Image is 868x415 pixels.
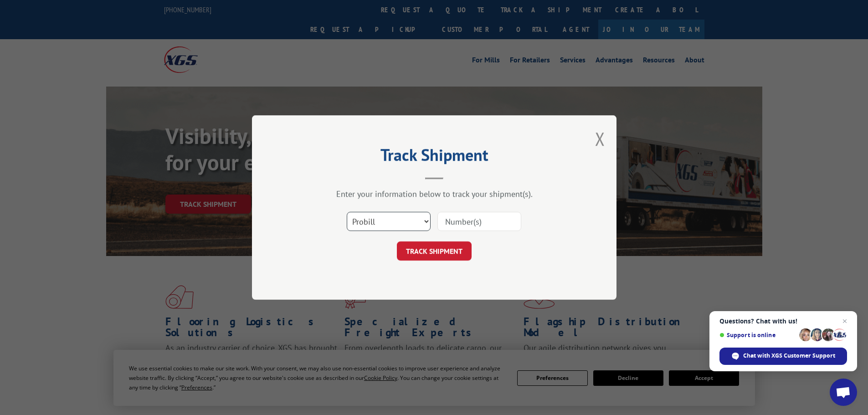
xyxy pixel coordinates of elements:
[719,332,796,338] span: Support is online
[397,241,472,261] button: TRACK SHIPMENT
[839,316,850,327] span: Close chat
[719,318,847,325] span: Questions? Chat with us!
[595,127,605,151] button: Close modal
[298,149,571,166] h2: Track Shipment
[743,352,835,360] span: Chat with XGS Customer Support
[719,348,847,365] div: Chat with XGS Customer Support
[830,379,857,406] div: Open chat
[437,212,521,231] input: Number(s)
[298,189,571,199] div: Enter your information below to track your shipment(s).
